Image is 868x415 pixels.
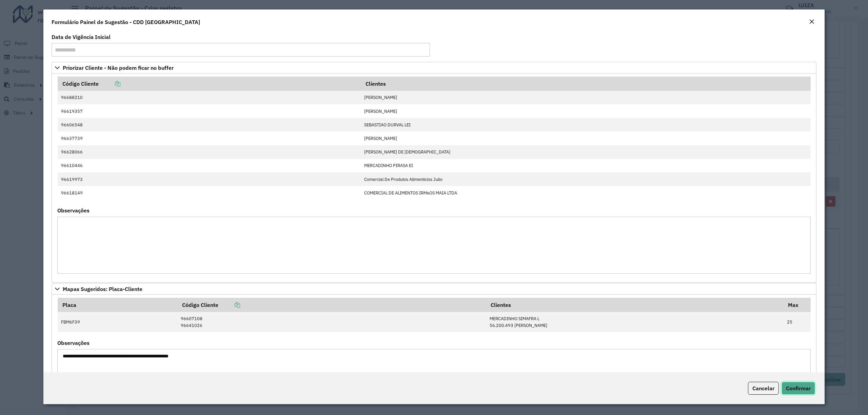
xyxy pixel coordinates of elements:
[52,62,816,74] a: Priorizar Cliente - Não podem ficar no buffer
[486,298,784,312] th: Clientes
[361,131,811,145] td: [PERSON_NAME]
[57,339,90,347] label: Observações
[58,159,361,172] td: 96610446
[809,19,814,24] em: Fechar
[58,172,361,186] td: 96619973
[784,298,811,312] th: Max
[361,91,811,104] td: [PERSON_NAME]
[58,104,361,118] td: 96619357
[361,118,811,131] td: SEBASTIAO DURVAL LEI
[748,382,779,395] button: Cancelar
[752,385,774,392] span: Cancelar
[52,283,816,295] a: Mapas Sugeridos: Placa-Cliente
[58,77,361,91] th: Código Cliente
[361,145,811,159] td: [PERSON_NAME] DE [DEMOGRAPHIC_DATA]
[361,159,811,172] td: MERCADINHO PIRASA EI
[784,312,811,332] td: 25
[218,302,240,308] a: Copiar
[58,312,177,332] td: FBM6F39
[58,118,361,131] td: 96606548
[786,385,811,392] span: Confirmar
[486,312,784,332] td: MERCADINHO SIMAFRA L 56.200.493 [PERSON_NAME]
[99,80,120,87] a: Copiar
[361,172,811,186] td: Comercial De Produtos Alimenticios Julio
[58,145,361,159] td: 96628066
[177,312,486,332] td: 96607108 96641026
[807,18,816,26] button: Close
[361,104,811,118] td: [PERSON_NAME]
[58,131,361,145] td: 96637739
[52,74,816,283] div: Priorizar Cliente - Não podem ficar no buffer
[782,382,815,395] button: Confirmar
[361,186,811,200] td: COMERCIAL DE ALIMENTOS IRMaOS MAIA LTDA
[52,18,200,26] h4: Formulário Painel de Sugestão - CDD [GEOGRAPHIC_DATA]
[361,77,811,91] th: Clientes
[63,286,142,292] span: Mapas Sugeridos: Placa-Cliente
[177,298,486,312] th: Código Cliente
[52,295,816,415] div: Mapas Sugeridos: Placa-Cliente
[58,298,177,312] th: Placa
[57,206,90,214] label: Observações
[52,33,111,41] label: Data de Vigência Inicial
[58,186,361,200] td: 96618149
[58,91,361,104] td: 96688210
[63,65,174,70] span: Priorizar Cliente - Não podem ficar no buffer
